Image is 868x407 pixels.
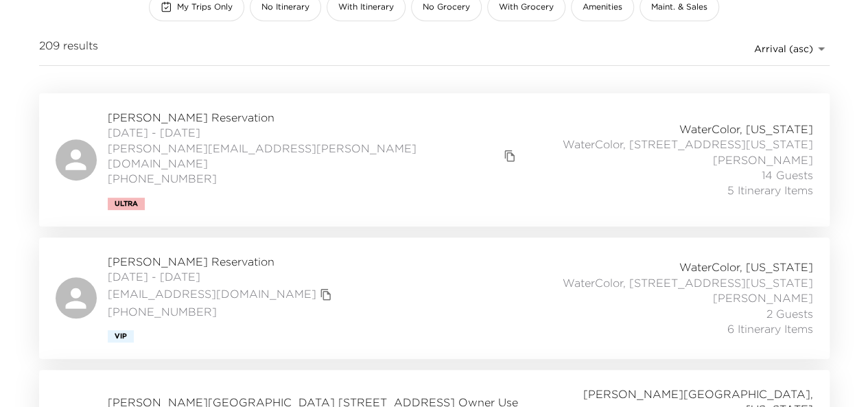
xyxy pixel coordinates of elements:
[108,171,520,186] span: [PHONE_NUMBER]
[727,321,813,336] span: 6 Itinerary Items
[108,269,336,284] span: [DATE] - [DATE]
[679,259,813,275] span: WaterColor, [US_STATE]
[713,290,813,305] span: [PERSON_NAME]
[762,167,813,183] span: 14 Guests
[499,1,554,13] span: With Grocery
[713,152,813,167] span: [PERSON_NAME]
[583,1,622,13] span: Amenities
[115,332,127,340] span: Vip
[39,38,98,60] span: 209 results
[108,286,316,301] a: [EMAIL_ADDRESS][DOMAIN_NAME]
[39,93,830,226] a: [PERSON_NAME] Reservation[DATE] - [DATE][PERSON_NAME][EMAIL_ADDRESS][PERSON_NAME][DOMAIN_NAME]cop...
[108,304,336,319] span: [PHONE_NUMBER]
[727,183,813,198] span: 5 Itinerary Items
[261,1,309,13] span: No Itinerary
[108,110,520,125] span: [PERSON_NAME] Reservation
[679,121,813,137] span: WaterColor, [US_STATE]
[651,1,707,13] span: Maint. & Sales
[563,137,813,152] span: WaterColor, [STREET_ADDRESS][US_STATE]
[108,125,520,140] span: [DATE] - [DATE]
[500,146,519,165] button: copy primary member email
[563,275,813,290] span: WaterColor, [STREET_ADDRESS][US_STATE]
[108,254,336,269] span: [PERSON_NAME] Reservation
[766,306,813,321] span: 2 Guests
[338,1,394,13] span: With Itinerary
[423,1,470,13] span: No Grocery
[108,141,501,172] a: [PERSON_NAME][EMAIL_ADDRESS][PERSON_NAME][DOMAIN_NAME]
[115,200,138,208] span: Ultra
[754,43,813,55] span: Arrival (asc)
[316,285,336,304] button: copy primary member email
[177,1,233,13] span: My Trips Only
[39,237,830,359] a: [PERSON_NAME] Reservation[DATE] - [DATE][EMAIL_ADDRESS][DOMAIN_NAME]copy primary member email[PHO...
